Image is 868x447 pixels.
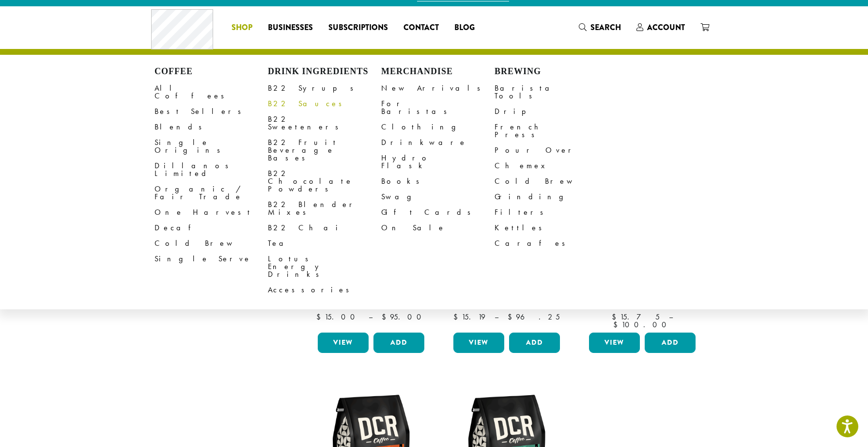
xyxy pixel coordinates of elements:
span: $ [453,312,462,322]
a: Decaf [155,220,268,236]
a: View [453,333,504,353]
a: Barista Tools [495,80,608,104]
span: $ [382,312,390,322]
bdi: 100.00 [613,319,671,330]
span: Shop [232,22,252,34]
a: Dillanos Limited [155,158,268,181]
a: Filters [495,205,608,220]
span: Subscriptions [328,22,388,34]
bdi: 15.75 [612,312,660,322]
button: Add [373,333,424,353]
a: Books [381,174,495,189]
a: On Sale [381,220,495,236]
a: View [589,333,640,353]
a: B22 Blender Mixes [268,197,381,220]
a: Pour Over [495,143,608,158]
a: French Press [495,119,608,143]
bdi: 15.19 [453,312,485,322]
a: Grinding [495,189,608,205]
a: Tea [268,236,381,251]
span: – [669,312,673,322]
bdi: 95.00 [382,312,426,322]
a: Cold Brew [495,174,608,189]
h4: Coffee [155,66,268,77]
a: Clothing [381,119,495,135]
span: $ [508,312,516,322]
h4: Drink Ingredients [268,66,381,77]
a: Gift Cards [381,205,495,220]
span: – [369,312,372,322]
span: $ [613,319,621,330]
a: B22 Chocolate Powders [268,166,381,197]
button: Add [645,333,696,353]
a: Single Origins [155,135,268,158]
bdi: 15.00 [316,312,359,322]
span: Contact [403,22,439,34]
a: Drinkware [381,135,495,150]
a: Swag [381,189,495,205]
a: B22 Syrups [268,80,381,96]
bdi: 96.25 [508,312,560,322]
a: Hydro Flask [381,150,495,174]
a: For Baristas [381,96,495,119]
a: B22 Sweeteners [268,112,381,135]
a: Kettles [495,220,608,236]
h4: Merchandise [381,66,495,77]
button: Add [509,333,560,353]
span: Blog [454,22,475,34]
a: All Coffees [155,80,268,104]
a: B22 Sauces [268,96,381,112]
span: – [495,312,498,322]
a: Shop [224,20,260,35]
a: Carafes [495,236,608,251]
a: New Arrivals [381,80,495,96]
span: Search [590,22,621,33]
a: [GEOGRAPHIC_DATA]Rated 4.83 out of 5 [587,157,698,329]
a: One Harvest [155,205,268,220]
a: Blends [155,119,268,135]
a: B22 Chai [268,220,381,236]
a: B22 Fruit Beverage Bases [268,135,381,166]
a: Single Serve [155,251,268,267]
a: Chemex [495,158,608,174]
h4: Brewing [495,66,608,77]
span: Account [647,22,685,33]
a: View [318,333,369,353]
a: Drip [495,104,608,119]
span: Businesses [268,22,313,34]
a: Search [571,19,629,35]
a: Cold Brew [155,236,268,251]
span: $ [612,312,620,322]
a: Lotus Energy Drinks [268,251,381,282]
a: Organic / Fair Trade [155,181,268,205]
a: Best Sellers [155,104,268,119]
span: $ [316,312,325,322]
a: Accessories [268,282,381,298]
